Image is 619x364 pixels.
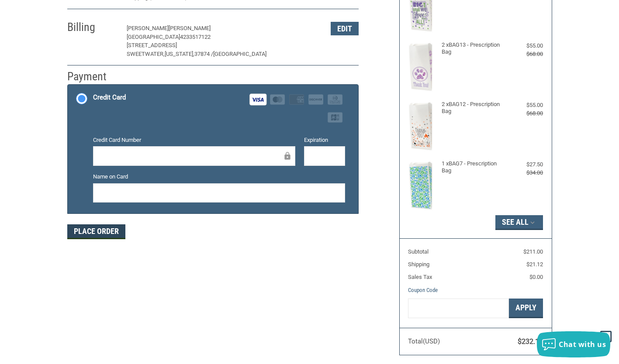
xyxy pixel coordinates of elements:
label: Name on Card [93,172,345,181]
span: $232.12 [518,337,543,346]
input: Gift Certificate or Coupon Code [408,299,509,318]
div: $55.00 [509,101,543,110]
span: Sweetwater, [127,51,165,57]
div: $68.00 [509,50,543,58]
h2: Billing [67,20,118,34]
button: See All [495,215,543,230]
span: 4233517122 [180,34,211,40]
button: Edit [331,22,359,35]
span: $0.00 [529,274,543,280]
span: [GEOGRAPHIC_DATA] [213,51,266,57]
span: Sales Tax [408,274,432,280]
div: $27.50 [509,160,543,169]
span: $21.12 [526,261,543,268]
div: Credit Card [93,90,126,105]
label: Credit Card Number [93,136,295,144]
h2: Payment [67,69,118,84]
h4: 2 x BAG12 - Prescription Bag [442,101,507,115]
div: $55.00 [509,41,543,50]
span: [PERSON_NAME] [169,25,211,31]
span: [PERSON_NAME] [127,25,169,31]
span: 37874 / [194,51,213,57]
span: Chat with us [559,340,606,349]
button: Apply [509,299,543,318]
h4: 2 x BAG13 - Prescription Bag [442,41,507,56]
span: [GEOGRAPHIC_DATA] [127,34,180,40]
span: Total (USD) [408,337,440,345]
span: Subtotal [408,248,429,255]
div: $34.00 [509,168,543,177]
button: Place Order [67,224,125,239]
a: Coupon Code [408,287,438,293]
span: Shipping [408,261,429,268]
h4: 1 x BAG7 - Prescription Bag [442,160,507,175]
span: [US_STATE], [165,51,194,57]
span: [STREET_ADDRESS] [127,42,177,48]
div: $68.00 [509,109,543,118]
button: Chat with us [537,331,610,357]
span: $211.00 [523,248,543,255]
label: Expiration [304,136,346,144]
